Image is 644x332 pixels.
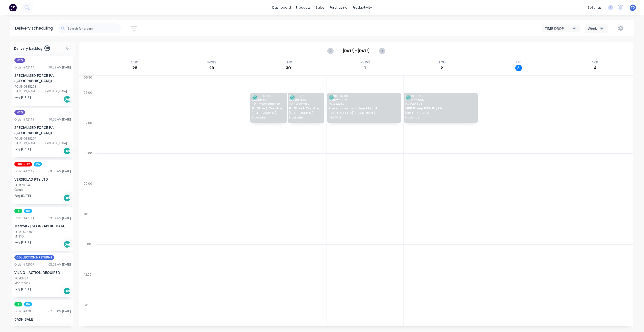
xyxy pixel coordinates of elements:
div: 1 [362,65,368,71]
span: Delivery backlog [14,46,42,51]
div: 08:00 [79,150,96,181]
div: SPECIALISED FORCE P/L ([GEOGRAPHIC_DATA]) [14,73,71,83]
div: Del [63,194,71,202]
span: Order # 41982 [289,98,323,101]
div: Order # 42000 [14,309,34,314]
div: 02:53 PM [DATE] [48,309,71,314]
div: 07:00 [79,120,96,150]
span: Lidcombe [405,116,476,119]
div: products [293,4,313,11]
span: [STREET_ADDRESS][PERSON_NAME] [329,111,399,114]
div: Order # 42112 [14,169,34,174]
span: B - Struck Constructions Pty Ltd T/A BRC [252,107,285,110]
div: Sun [130,60,140,65]
div: 2 [439,65,445,71]
div: settings [585,4,604,11]
button: Week [585,24,608,33]
span: Order # 41910 [252,98,285,101]
div: Wed [359,60,371,65]
div: PO #NQS85208 [14,84,36,89]
a: dashboard [270,4,293,11]
div: sales [313,4,327,11]
div: PO #NQS85207 [14,136,36,141]
div: Thu [437,60,447,65]
div: productivity [350,4,374,11]
span: KEWDALE [329,116,399,119]
div: Del [63,147,71,155]
div: 4 [592,65,599,71]
div: PO #162338 [14,230,32,234]
span: PC [14,302,22,306]
div: Order # 42114 [14,65,34,70]
div: SPECIALISED FORCE P/L ([GEOGRAPHIC_DATA]) [14,125,71,135]
span: NCG [14,58,25,63]
div: 10:02 AM [DATE] [48,65,71,70]
div: purchasing [327,4,350,11]
div: 3 [515,65,522,71]
div: Week [588,26,602,31]
div: Casula [14,187,71,192]
div: 09:00 [79,181,96,211]
span: Brookvale [289,116,323,119]
span: RA [34,162,42,167]
div: Moorebank [14,281,71,285]
span: MRP Group NSW Pty Ltd [405,107,476,110]
span: PRIORITY [14,162,32,167]
div: 28 [131,65,138,71]
span: TO [631,5,635,10]
div: 29 [208,65,215,71]
div: 09:56 AM [DATE] [48,169,71,174]
span: 06:00 - 07:00 [289,94,323,98]
div: TIME DROP [545,26,572,31]
div: Order # 42111 [14,216,34,220]
span: RA [24,209,32,213]
div: Order # 42113 [14,117,34,122]
div: 10:00 [79,211,96,241]
div: Del [63,96,71,103]
span: 06:00 - 07:00 [252,94,285,98]
div: [PERSON_NAME] [GEOGRAPHIC_DATA] [14,141,71,146]
div: Order # 42007 [14,262,34,267]
div: 08:02 AM [DATE] [48,262,71,267]
span: PO # Metro Samples [252,102,285,105]
span: Req. [DATE] [14,194,31,198]
span: [STREET_ADDRESS] [405,111,476,114]
span: Thermacon Insulation Pty Ltd [329,107,399,110]
div: 30 [285,65,292,71]
span: PO # Brookvale [289,102,323,105]
div: 10:00 AM [DATE] [48,117,71,122]
span: B - Struck Constructions Pty Ltd T/A BRC [289,107,323,110]
span: RA [24,302,32,306]
div: 11:00 [79,241,96,272]
div: PO #20524 [14,183,30,187]
span: Req. [DATE] [14,240,31,245]
div: Delivery scheduling [10,20,58,36]
div: MINTO [14,234,71,239]
span: COLLECTIONS/RETURNS [14,255,54,260]
div: VERSICLAD PTY LTD [14,177,71,182]
div: VILNO - ACTION REQUIRED [14,270,71,275]
div: Sat [591,60,600,65]
span: PO # 201625 [405,102,476,105]
div: 12:00 [79,272,96,302]
span: [STREET_ADDRESS] [252,111,285,114]
div: 05:30 [79,75,96,90]
div: CASH SALE [14,317,71,322]
div: Fri [515,60,522,65]
div: Mon [206,60,217,65]
div: PO #3484 [14,276,28,281]
button: TIME DROP [542,25,580,32]
span: NCG [14,110,25,115]
div: 09:57 AM [DATE] [48,216,71,220]
input: Search for orders [68,23,121,33]
span: Req. [DATE] [14,147,31,151]
div: Tue [283,60,294,65]
span: Order # 41965 [405,98,476,101]
span: Req. [DATE] [14,287,31,291]
span: PO # 22280 [329,102,399,105]
div: Metroll - [GEOGRAPHIC_DATA] [14,223,71,229]
img: Factory [9,4,17,11]
span: 18 [44,45,50,51]
span: 06:00 - 07:00 [329,94,399,98]
div: PO # [PERSON_NAME] [14,323,45,327]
